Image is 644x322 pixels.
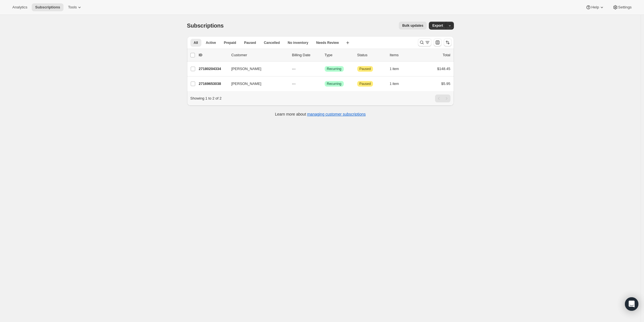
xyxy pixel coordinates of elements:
p: 27169653038 [199,81,227,87]
a: managing customer subscriptions [307,112,366,116]
div: IDCustomerBilling DateTypeStatusItemsTotal [199,52,450,58]
span: Tools [68,5,77,10]
span: [PERSON_NAME] [231,66,261,72]
span: Prepaid [224,40,236,45]
p: Billing Date [292,52,320,58]
span: $5.95 [441,82,450,86]
span: $148.45 [437,67,450,71]
span: Active [206,40,216,45]
span: Export [432,23,443,28]
span: Settings [618,5,632,10]
button: Export [429,22,446,30]
span: Subscriptions [187,22,224,29]
span: Subscriptions [35,5,60,10]
span: --- [292,82,296,86]
button: Bulk updates [399,22,427,30]
span: Analytics [12,5,27,10]
button: 1 item [390,65,405,73]
p: Showing 1 to 2 of 2 [190,96,222,101]
span: Paused [359,82,371,86]
span: No inventory [288,40,308,45]
p: Status [357,52,385,58]
p: Customer [231,52,288,58]
div: Items [390,52,418,58]
span: --- [292,67,296,71]
span: [PERSON_NAME] [231,81,261,87]
button: Analytics [9,3,31,11]
button: Help [582,3,608,11]
span: Needs Review [316,40,339,45]
button: Sort the results [444,39,452,46]
span: Cancelled [264,40,280,45]
div: Open Intercom Messenger [625,297,638,311]
span: Recurring [327,82,342,86]
div: 27169653038[PERSON_NAME]---SuccessRecurringAttentionPaused1 item$5.95 [199,80,450,88]
button: 1 item [390,80,405,88]
span: 1 item [390,67,399,71]
span: Paused [359,67,371,71]
span: Paused [244,40,256,45]
button: [PERSON_NAME] [228,64,284,73]
p: ID [199,52,227,58]
button: Create new view [343,39,352,47]
p: Total [443,52,450,58]
span: Bulk updates [402,23,423,28]
button: [PERSON_NAME] [228,79,284,88]
p: 27180204334 [199,66,227,72]
span: 1 item [390,82,399,86]
button: Subscriptions [32,3,63,11]
button: Settings [609,3,635,11]
button: Search and filter results [418,39,431,46]
span: All [194,40,198,45]
div: Type [325,52,353,58]
button: Tools [65,3,86,11]
div: 27180204334[PERSON_NAME]---SuccessRecurringAttentionPaused1 item$148.45 [199,65,450,73]
span: Recurring [327,67,342,71]
span: Help [591,5,599,10]
button: Customize table column order and visibility [434,39,442,46]
nav: Pagination [435,94,450,102]
p: Learn more about [275,111,366,117]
